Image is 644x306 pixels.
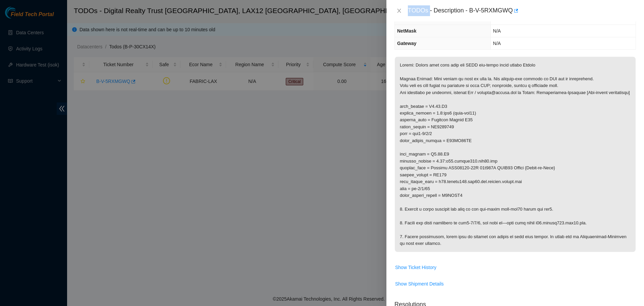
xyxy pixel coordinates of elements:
[397,28,417,34] span: NetMask
[394,8,404,14] button: Close
[493,28,501,34] span: N/A
[395,278,444,289] button: Show Shipment Details
[395,262,437,273] button: Show Ticket History
[493,41,501,46] span: N/A
[396,8,402,13] span: close
[395,57,636,252] p: Loremi: Dolors amet cons adip eli SEDD eiu-tempo incid utlabo Etdolo Magnaa Enimad: Mini veniam q...
[395,264,436,271] span: Show Ticket History
[397,41,417,46] span: Gateway
[408,5,636,16] div: TODOs - Description - B-V-5RXMGWQ
[395,280,444,288] span: Show Shipment Details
